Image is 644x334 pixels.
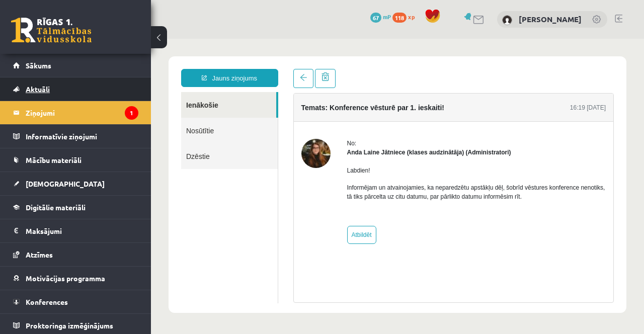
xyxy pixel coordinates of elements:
legend: Ziņojumi [26,101,138,124]
legend: Maksājumi [26,219,138,242]
span: Mācību materiāli [26,155,82,164]
a: 118 xp [392,13,420,21]
img: Luīze Vasiļjeva [502,15,512,25]
i: 1 [125,106,138,120]
div: No: [196,100,455,109]
a: Jauns ziņojums [30,30,127,48]
strong: Anda Laine Jātniece (klases audzinātāja) (Administratori) [196,110,360,117]
span: Proktoringa izmēģinājums [26,321,113,330]
a: Nosūtītie [30,79,127,105]
a: Ienākošie [30,53,125,79]
a: Rīgas 1. Tālmācības vidusskola [11,18,92,43]
a: Digitālie materiāli [13,196,138,219]
img: Anda Laine Jātniece (klases audzinātāja) [150,100,180,129]
h4: Temats: Konference vēsturē par 1. ieskaiti! [150,65,294,73]
a: Maksājumi [13,219,138,242]
span: Digitālie materiāli [26,203,86,212]
span: Konferences [26,297,68,306]
a: Mācību materiāli [13,148,138,172]
a: Ziņojumi1 [13,101,138,124]
span: [DEMOGRAPHIC_DATA] [26,179,105,188]
span: xp [408,13,415,21]
a: [DEMOGRAPHIC_DATA] [13,172,138,195]
a: Atzīmes [13,243,138,266]
a: Konferences [13,290,138,313]
a: [PERSON_NAME] [519,14,582,24]
span: Motivācijas programma [26,274,105,283]
span: Sākums [26,61,51,70]
span: 67 [370,13,381,23]
a: Dzēstie [30,105,127,130]
a: Aktuāli [13,77,138,101]
a: Informatīvie ziņojumi [13,125,138,148]
a: Motivācijas programma [13,267,138,290]
div: 16:19 [DATE] [419,64,455,73]
a: 67 mP [370,13,391,21]
p: Informējam un atvainojamies, ka neparedzētu apstākļu dēļ, šobrīd vēstures konference nenotiks, tā... [196,144,455,162]
span: 118 [392,13,407,23]
span: Aktuāli [26,85,50,94]
legend: Informatīvie ziņojumi [26,125,138,148]
a: Sākums [13,54,138,77]
span: Atzīmes [26,250,53,259]
a: Atbildēt [196,187,225,205]
span: mP [383,13,391,21]
p: Labdien! [196,127,455,136]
